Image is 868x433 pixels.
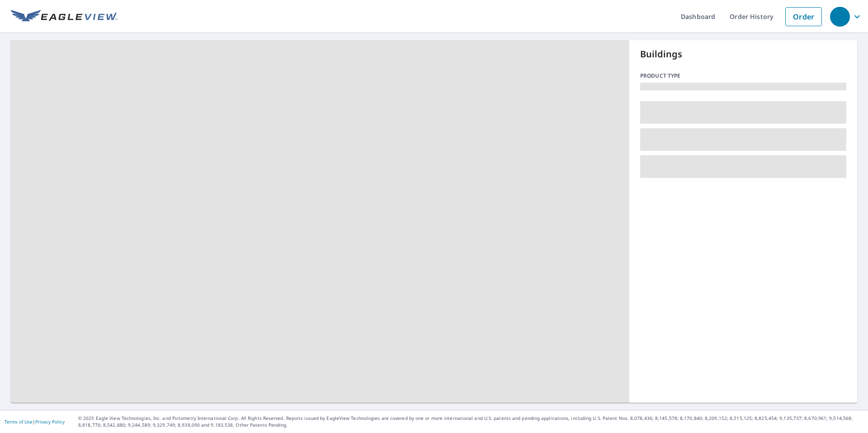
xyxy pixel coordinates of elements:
p: Buildings [640,47,846,61]
p: Product type [640,72,846,80]
img: EV Logo [11,10,118,23]
p: | [5,419,65,424]
a: Terms of Use [5,419,33,425]
a: Order [785,7,822,26]
p: © 2025 Eagle View Technologies, Inc. and Pictometry International Corp. All Rights Reserved. Repo... [78,415,863,428]
a: Privacy Policy [35,419,65,425]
